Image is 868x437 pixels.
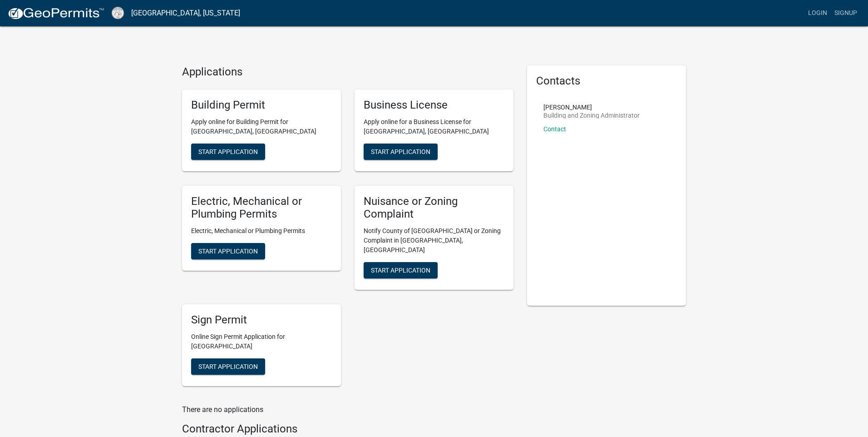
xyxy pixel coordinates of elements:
[191,243,265,259] button: Start Application
[191,117,332,136] p: Apply online for Building Permit for [GEOGRAPHIC_DATA], [GEOGRAPHIC_DATA]
[543,125,566,133] a: Contact
[191,358,265,375] button: Start Application
[364,144,438,160] button: Start Application
[191,226,332,236] p: Electric, Mechanical or Plumbing Permits
[131,5,240,21] a: [GEOGRAPHIC_DATA], [US_STATE]
[191,144,265,160] button: Start Application
[112,7,124,19] img: Cook County, Georgia
[364,99,504,112] h5: Business License
[536,74,677,88] h5: Contacts
[371,267,430,274] span: Start Application
[191,332,332,351] p: Online Sign Permit Application for [GEOGRAPHIC_DATA]
[191,313,332,327] h5: Sign Permit
[364,262,438,278] button: Start Application
[198,248,258,255] span: Start Application
[804,5,831,22] a: Login
[831,5,861,22] a: Signup
[182,404,513,415] p: There are no applications
[364,195,504,221] h5: Nuisance or Zoning Complaint
[182,65,513,393] wm-workflow-list-section: Applications
[364,226,504,255] p: Notify County of [GEOGRAPHIC_DATA] or Zoning Complaint in [GEOGRAPHIC_DATA], [GEOGRAPHIC_DATA]
[191,195,332,221] h5: Electric, Mechanical or Plumbing Permits
[198,148,258,155] span: Start Application
[198,363,258,370] span: Start Application
[543,104,640,110] p: [PERSON_NAME]
[182,65,513,79] h4: Applications
[371,148,430,155] span: Start Application
[543,112,640,119] p: Building and Zoning Administrator
[182,422,513,436] h4: Contractor Applications
[364,117,504,136] p: Apply online for a Business License for [GEOGRAPHIC_DATA], [GEOGRAPHIC_DATA]
[191,99,332,112] h5: Building Permit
